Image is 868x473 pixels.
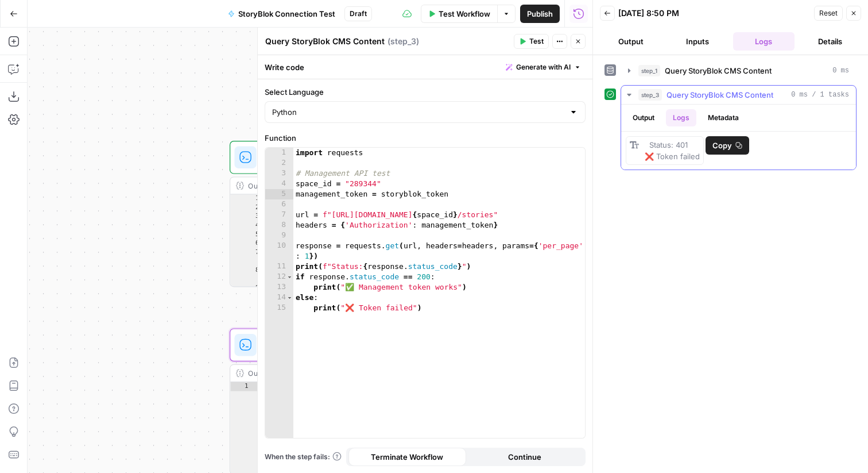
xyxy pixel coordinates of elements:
button: 0 ms [621,61,856,80]
div: 5 [230,230,268,240]
div: 10 [265,241,293,262]
div: 11 [265,262,293,272]
div: 14 [265,293,293,303]
span: Test [529,36,544,47]
div: 8 [230,266,268,284]
button: Publish [520,5,560,23]
span: 0 ms [832,66,849,76]
button: Output [600,32,662,51]
button: Copy [706,136,749,155]
span: Generate with AI [516,62,571,72]
div: 0 ms / 1 tasks [621,105,856,170]
button: Test [514,34,549,49]
span: Continue [508,451,541,463]
label: Function [265,132,586,144]
textarea: Query StoryBlok CMS Content [265,36,385,47]
button: Reset [814,6,843,21]
input: Python [272,106,564,118]
span: Status: 401 ❌ Token failed [645,140,700,161]
div: WorkflowSet InputsInputs [230,66,443,99]
div: 7 [230,248,268,266]
a: When the step fails: [265,452,342,462]
button: Test Workflow [421,5,497,23]
button: Inputs [666,32,728,51]
div: Write code [258,55,592,79]
div: 6 [265,199,293,210]
div: 4 [265,179,293,189]
span: 0 ms / 1 tasks [791,90,849,100]
button: Generate with AI [501,60,586,75]
span: Publish [527,8,553,20]
span: Query StoryBlok CMS Content [665,65,772,76]
div: Output [248,368,405,379]
button: StoryBlok Connection Test [221,5,342,23]
span: Reset [819,8,838,18]
button: 0 ms / 1 tasks [621,86,856,104]
div: 2 [230,203,268,213]
span: Toggle code folding, rows 12 through 13 [286,272,293,282]
div: 9 [230,284,268,302]
label: Select Language [265,86,586,98]
span: StoryBlok Connection Test [238,8,335,20]
div: 5 [265,189,293,199]
div: 6 [230,240,268,249]
div: 4 [230,221,268,230]
span: Draft [350,9,367,19]
div: 9 [265,230,293,241]
button: Details [799,32,861,51]
div: Run Code · PythonQuery StoryBlok CMS ContentStep 1Output{ "success":true, "status_code":200, "dat... [230,141,443,287]
span: step_3 [638,89,662,101]
span: Query StoryBlok CMS Content [666,89,773,101]
button: Output [626,109,661,126]
div: 3 [230,213,268,222]
button: Logs [733,32,795,51]
div: 1 [230,382,257,391]
div: 2 [265,158,293,168]
div: 12 [265,272,293,282]
span: Test Workflow [439,8,490,20]
div: 13 [265,282,293,293]
span: ( step_3 ) [387,36,419,47]
div: Output [248,180,405,191]
div: 7 [265,210,293,220]
div: 1 [265,148,293,158]
span: Copy [712,140,732,151]
div: 8 [265,220,293,230]
button: Logs [666,109,696,126]
span: Terminate Workflow [371,451,443,463]
span: step_1 [638,65,660,76]
div: 15 [265,303,293,313]
span: Toggle code folding, rows 14 through 15 [286,293,293,303]
button: Metadata [701,109,746,126]
button: Continue [466,448,584,466]
div: 1 [230,195,268,204]
div: 3 [265,168,293,179]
